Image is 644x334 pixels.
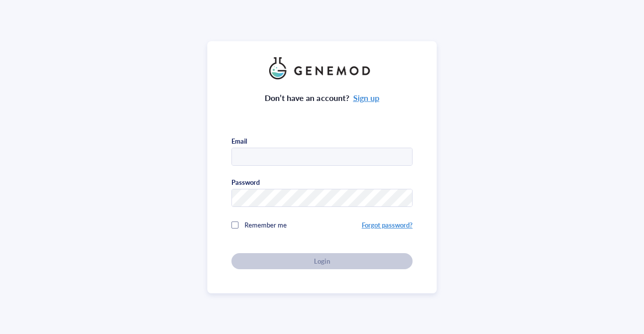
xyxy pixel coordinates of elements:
a: Sign up [353,92,379,103]
div: Password [231,178,260,187]
a: Forgot password? [362,220,413,230]
div: Don’t have an account? [265,91,379,104]
div: Email [231,137,247,146]
span: Remember me [245,220,287,230]
img: genemod_logo_light-BcqUzbGq.png [269,57,375,79]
